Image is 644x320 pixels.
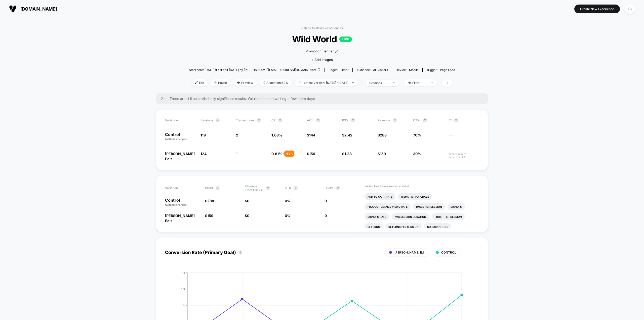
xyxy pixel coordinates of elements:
[271,152,282,156] span: 0.81 %
[360,79,366,87] span: |
[191,79,208,86] span: Edit
[424,223,451,230] li: Subscriptions
[263,81,265,84] img: rebalance
[413,133,421,137] span: 70%
[344,152,352,156] span: 1.28
[165,203,188,206] span: (without changes)
[165,198,200,207] p: Control
[181,287,185,290] tspan: 6 %
[454,118,458,122] button: ?
[307,118,314,122] span: AOV
[307,152,315,156] span: $
[233,79,257,86] span: Preview
[426,68,455,72] div: Trigger:
[351,118,355,122] button: ?
[170,96,478,101] span: There are still no statistically significant results. We recommend waiting a few more days
[393,82,395,83] img: end
[245,214,249,218] span: $
[393,118,397,122] button: ?
[20,6,57,12] span: [DOMAIN_NAME]
[271,118,276,122] span: CR
[285,214,291,218] span: 0 %
[325,214,327,218] span: 0
[378,133,387,137] span: $
[380,133,387,137] span: 288
[266,186,270,190] button: ?
[365,184,479,188] p: Would like to see more reports?
[205,214,213,218] span: $
[373,68,388,72] span: All Visitors
[238,251,243,255] button: ?
[205,199,214,203] span: $
[356,68,388,72] div: Audience:
[413,203,445,210] li: Pages Per Session
[336,186,340,190] button: ?
[342,133,352,137] span: $
[247,214,249,218] span: 0
[441,251,456,254] span: CONTROL
[342,118,348,122] span: PSV
[195,81,198,84] img: edit
[352,82,354,83] img: end
[625,4,635,14] div: TC
[432,213,465,220] li: Profit Per Session
[200,118,213,122] span: Sessions
[342,152,352,156] span: $
[9,5,17,13] img: Visually logo
[440,68,455,72] span: Page Load
[278,118,282,122] button: ?
[207,199,214,203] span: 288
[448,203,465,210] li: Signups
[431,82,433,83] img: end
[365,223,383,230] li: Returns
[299,81,301,84] img: calendar
[413,118,441,122] span: OTW
[216,118,220,122] button: ?
[394,251,425,254] span: [PERSON_NAME] Edit
[624,4,636,14] button: TC
[339,37,352,42] p: LIVE
[295,79,358,86] span: Latest Version: [DATE] - [DATE]
[236,152,237,156] span: 1
[181,304,185,307] tspan: 4 %
[409,68,419,72] span: mobile
[398,193,432,200] li: Items Per Purchase
[365,213,389,220] li: Signups Rate
[449,118,476,122] span: CI
[200,133,206,137] span: 119
[341,68,349,72] span: other
[309,133,315,137] span: 144
[423,118,427,122] button: ?
[385,223,422,230] li: Returns Per Session
[574,5,620,13] button: Create New Experience
[189,68,320,72] span: Start date: [DATE] (Last edit [DATE] by [PERSON_NAME][EMAIL_ADDRESS][DOMAIN_NAME])
[284,151,294,157] div: - 52 %
[378,118,390,122] span: Revenue
[309,152,315,156] span: 159
[165,152,195,161] span: [PERSON_NAME] Edit
[344,133,352,137] span: 2.42
[200,152,207,156] span: 124
[325,199,327,203] span: 0
[245,199,249,203] span: $
[449,134,479,141] span: ---
[311,58,333,62] span: + Add Images
[245,184,263,192] span: Revenue From Clicks
[301,26,343,30] a: < Back to all live experiences
[285,199,291,203] span: 0 %
[181,271,185,274] tspan: 8 %
[247,199,249,203] span: 0
[165,214,195,223] span: [PERSON_NAME] Edit
[214,81,217,84] img: end
[236,133,238,137] span: 2
[307,133,315,137] span: $
[165,132,195,141] p: Control
[165,184,193,192] span: Variation
[378,152,386,156] span: $
[211,79,231,86] span: Pause
[165,118,193,122] span: Variation
[207,214,213,218] span: 159
[365,193,395,200] li: Add To Cart Rate
[165,137,188,140] span: (without changes)
[306,49,334,54] span: Promotion Banner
